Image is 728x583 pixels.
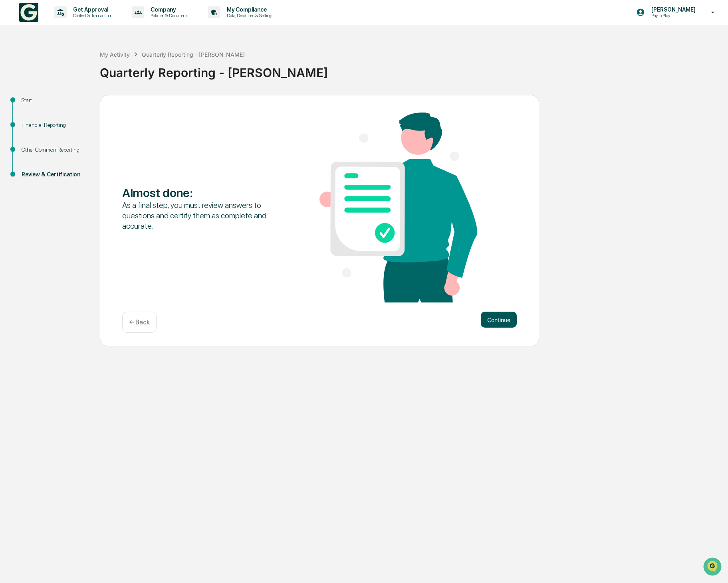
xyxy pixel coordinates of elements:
img: Almost done [319,113,477,302]
div: Quarterly Reporting - [PERSON_NAME] [142,51,245,58]
iframe: Open customer support [702,557,724,578]
span: Preclearance [16,101,52,109]
div: As a final step, you must review answers to questions and certify them as complete and accurate. [122,200,280,231]
p: ← Back [129,318,150,326]
a: 🔎Data Lookup [5,113,54,127]
p: Pay to Play [645,13,700,18]
span: Pylon [79,135,97,141]
div: Almost done : [122,186,280,200]
div: Financial Reporting [22,121,87,129]
p: [PERSON_NAME] [645,6,700,13]
button: Start new chat [136,63,145,73]
button: Continue [481,312,517,328]
span: Data Lookup [16,116,50,124]
div: My Activity [100,51,130,58]
p: Company [144,6,192,13]
input: Clear [21,36,132,45]
p: Data, Deadlines & Settings [220,13,277,18]
div: Review & Certification [22,170,87,179]
div: 🔎 [8,117,14,123]
div: Quarterly Reporting - [PERSON_NAME] [100,59,724,80]
p: My Compliance [220,6,277,13]
a: Powered byPylon [56,135,97,141]
div: 🗄️ [58,101,64,108]
div: 🖐️ [8,101,14,108]
p: Content & Transactions [67,13,116,18]
span: Attestations [66,101,99,109]
div: Start [22,96,87,105]
img: 1746055101610-c473b297-6a78-478c-a979-82029cc54cd1 [8,61,22,75]
div: Start new chat [27,61,131,69]
a: 🗄️Attestations [55,97,102,112]
a: 🖐️Preclearance [5,97,55,112]
p: Policies & Documents [144,13,192,18]
div: Other Common Reporting [22,146,87,154]
div: We're available if you need us! [27,69,101,75]
p: Get Approval [67,6,116,13]
p: How can we help? [8,17,145,30]
img: logo [19,3,38,22]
